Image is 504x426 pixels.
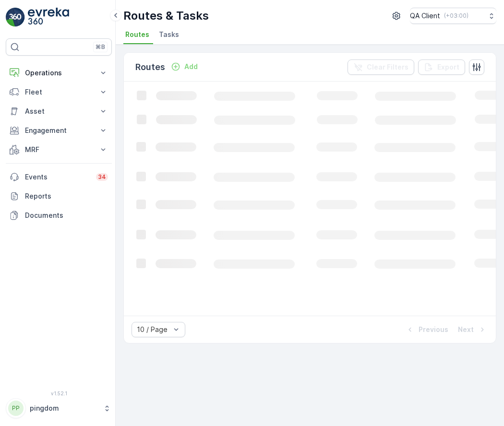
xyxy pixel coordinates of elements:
a: Documents [6,206,112,225]
p: Export [437,62,459,72]
img: logo [6,8,25,27]
p: Operations [25,68,93,78]
p: Fleet [25,87,93,97]
button: Export [418,59,465,75]
p: Engagement [25,126,93,135]
button: Previous [404,324,449,335]
button: Clear Filters [348,59,414,75]
span: Tasks [159,30,179,39]
p: Reports [25,191,108,201]
p: Documents [25,211,108,220]
div: PP [8,401,24,416]
p: Asset [25,106,93,116]
img: logo_light-DOdMpM7g.png [28,8,69,27]
button: Asset [6,102,112,121]
p: QA Client [410,11,440,21]
a: Reports [6,187,112,206]
button: Fleet [6,83,112,102]
p: Add [184,62,198,71]
p: Previous [419,325,448,334]
p: Clear Filters [367,62,408,72]
p: Events [25,172,90,182]
button: Next [457,324,488,335]
button: Operations [6,63,112,83]
a: Events34 [6,167,112,187]
p: pingdom [30,403,98,413]
p: Routes & Tasks [123,8,209,24]
p: MRF [25,145,93,154]
p: Next [458,325,474,334]
p: ( +03:00 ) [444,12,468,20]
button: PPpingdom [6,398,112,418]
p: ⌘B [96,43,105,51]
button: QA Client(+03:00) [410,8,496,24]
button: Engagement [6,121,112,140]
button: MRF [6,140,112,159]
p: 34 [98,173,106,181]
span: Routes [125,30,149,39]
p: Routes [135,60,165,74]
button: Add [167,61,202,72]
span: v 1.52.1 [6,390,112,396]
